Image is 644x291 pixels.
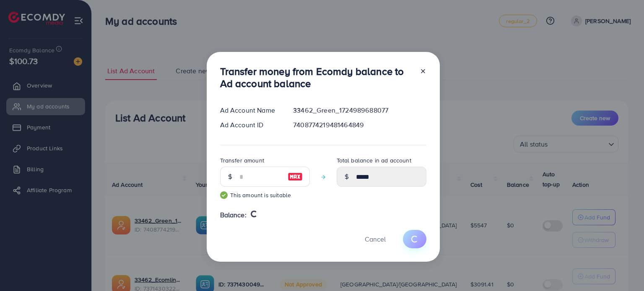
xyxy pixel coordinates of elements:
[365,234,386,244] span: Cancel
[286,120,433,130] div: 7408774219481464849
[213,120,287,130] div: Ad Account ID
[220,210,247,220] span: Balance:
[220,65,413,90] h3: Transfer money from Ecomdy balance to Ad account balance
[220,191,310,199] small: This amount is suitable
[354,230,396,248] button: Cancel
[286,106,433,115] div: 33462_Green_1724989688077
[288,172,303,182] img: image
[608,253,638,285] iframe: Chat
[220,191,228,199] img: guide
[220,156,264,165] label: Transfer amount
[213,106,287,115] div: Ad Account Name
[337,156,411,165] label: Total balance in ad account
